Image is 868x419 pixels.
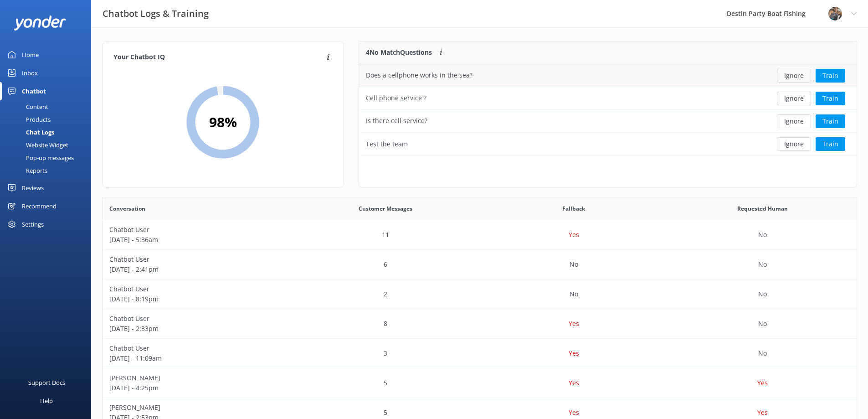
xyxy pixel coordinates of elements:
[359,64,857,155] div: grid
[569,230,579,240] p: Yes
[384,348,387,358] p: 3
[5,100,91,113] a: Content
[384,378,387,388] p: 5
[209,111,237,133] h2: 98 %
[359,133,857,155] div: row
[22,179,44,197] div: Reviews
[757,378,768,388] p: Yes
[103,6,209,21] h3: Chatbot Logs & Training
[828,7,842,21] img: 250-1666038197.jpg
[569,378,579,388] p: Yes
[109,353,284,363] p: [DATE] - 11:09am
[109,235,284,245] p: [DATE] - 5:36am
[816,69,845,83] button: Train
[5,164,47,177] div: Reports
[359,204,412,213] span: Customer Messages
[758,348,767,358] p: No
[5,126,91,139] a: Chat Logs
[103,279,857,309] div: row
[113,52,324,62] h4: Your Chatbot IQ
[758,230,767,240] p: No
[366,139,408,149] div: Test the team
[5,151,74,164] div: Pop-up messages
[569,319,579,329] p: Yes
[5,139,68,151] div: Website Widget
[570,289,578,299] p: No
[366,93,426,103] div: Cell phone service ?
[22,215,44,233] div: Settings
[816,92,845,105] button: Train
[22,82,46,100] div: Chatbot
[103,309,857,339] div: row
[5,164,91,177] a: Reports
[366,70,473,80] div: Does a cellphone works in the sea?
[359,110,857,133] div: row
[5,126,54,139] div: Chat Logs
[103,339,857,368] div: row
[103,220,857,250] div: row
[109,294,284,304] p: [DATE] - 8:19pm
[359,64,857,87] div: row
[22,64,38,82] div: Inbox
[384,289,387,299] p: 2
[384,259,387,269] p: 6
[737,204,788,213] span: Requested Human
[382,230,389,240] p: 11
[570,259,578,269] p: No
[777,92,811,105] button: Ignore
[109,284,284,294] p: Chatbot User
[14,16,66,31] img: yonder-white-logo.png
[757,408,768,418] p: Yes
[103,368,857,398] div: row
[562,204,585,213] span: Fallback
[569,348,579,358] p: Yes
[22,46,39,64] div: Home
[777,114,811,128] button: Ignore
[758,259,767,269] p: No
[5,100,48,113] div: Content
[384,319,387,329] p: 8
[366,116,427,126] div: Is there cell service?
[816,137,845,151] button: Train
[366,47,432,57] p: 4 No Match Questions
[5,113,51,126] div: Products
[22,197,56,215] div: Recommend
[384,408,387,418] p: 5
[28,373,65,392] div: Support Docs
[777,69,811,83] button: Ignore
[109,264,284,274] p: [DATE] - 2:41pm
[109,254,284,264] p: Chatbot User
[109,343,284,353] p: Chatbot User
[109,204,145,213] span: Conversation
[359,87,857,110] div: row
[758,319,767,329] p: No
[109,403,284,413] p: [PERSON_NAME]
[109,373,284,383] p: [PERSON_NAME]
[103,250,857,279] div: row
[758,289,767,299] p: No
[569,408,579,418] p: Yes
[5,113,91,126] a: Products
[5,151,91,164] a: Pop-up messages
[109,225,284,235] p: Chatbot User
[777,137,811,151] button: Ignore
[816,114,845,128] button: Train
[109,324,284,334] p: [DATE] - 2:33pm
[109,314,284,324] p: Chatbot User
[109,383,284,393] p: [DATE] - 4:25pm
[5,139,91,151] a: Website Widget
[40,392,53,410] div: Help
